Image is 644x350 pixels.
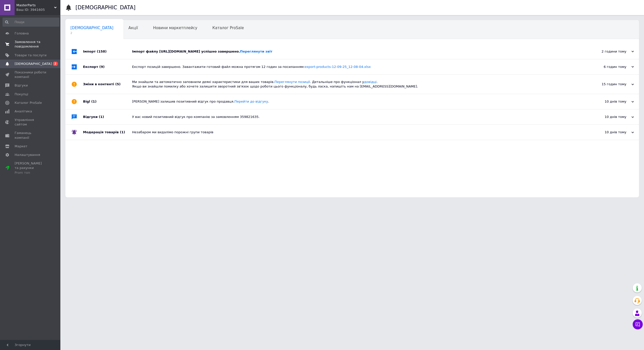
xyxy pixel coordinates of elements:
div: 2 години тому [584,49,634,54]
div: 10 днів тому [584,99,634,104]
span: Каталог ProSale [212,26,244,30]
span: Товари та послуги [15,53,47,58]
span: (1) [120,130,125,134]
a: довідці [364,80,377,84]
span: (9) [99,65,105,69]
span: (1) [91,100,97,103]
span: Гаманець компанії [15,131,47,140]
div: Імпорт [83,44,132,59]
span: [DEMOGRAPHIC_DATA] [70,26,113,30]
div: 10 днів тому [584,115,634,119]
span: Замовлення та повідомлення [15,40,47,49]
span: Акції [129,26,138,30]
span: Новини маркетплейсу [153,26,197,30]
span: Головна [15,31,29,36]
div: Незабаром ми видалімо порожні групи товарів [132,130,584,135]
div: 15 годин тому [584,82,634,86]
input: Пошук [3,18,59,27]
span: Каталог ProSale [15,101,42,105]
div: Імпорт файлу [URL][DOMAIN_NAME] успішно завершено. [132,49,584,54]
div: У вас новий позитивний відгук про компанію за замовленням 359821635. [132,115,584,119]
span: (1) [99,115,104,119]
div: Експорт позицій завершено. Завантажити готовий файл можна протягом 12 годин за посиланням: [132,65,584,69]
div: Ваш ID: 3941605 [16,8,60,12]
div: 6 годин тому [584,65,634,69]
div: Ми знайшли та автоматично заповнили деякі характеристики для ваших товарів. . Детальніше про функ... [132,80,584,89]
span: Покупці [15,92,28,97]
a: export-products-12-09-25_12-08-04.xlsx [305,65,371,69]
h1: [DEMOGRAPHIC_DATA] [75,5,136,11]
span: [PERSON_NAME] та рахунки [15,161,47,175]
a: Переглянути позиції [274,80,310,84]
div: Prom топ [15,170,47,175]
span: [DEMOGRAPHIC_DATA] [15,62,52,66]
span: Відгуки [15,83,28,88]
span: (5) [115,82,120,86]
div: 10 днів тому [584,130,634,135]
a: Переглянути звіт [240,50,272,53]
span: Маркет [15,144,27,149]
div: Відгуки [83,109,132,124]
div: Зміни в контенті [83,75,132,94]
span: Показники роботи компанії [15,70,47,79]
span: MasterParts [16,3,54,8]
div: Модерація товарів [83,125,132,140]
div: Bigl [83,94,132,109]
span: (158) [97,50,107,53]
span: 2 [70,31,113,35]
div: Експорт [83,59,132,74]
span: 2 [53,62,58,66]
span: Налаштування [15,153,40,157]
a: Перейти до відгуку [234,100,268,103]
span: Управління сайтом [15,118,47,127]
div: [PERSON_NAME] залишив позитивний відгук про продавця. . [132,99,584,104]
button: Чат з покупцем [633,319,643,329]
span: Аналітика [15,109,32,114]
